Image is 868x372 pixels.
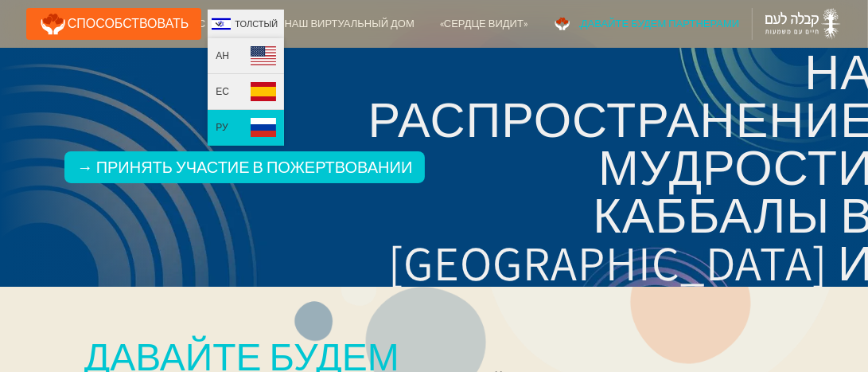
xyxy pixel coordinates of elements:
[216,121,228,133] font: РУ
[208,38,284,146] nav: Толстый
[208,74,284,110] a: ЕС
[77,157,413,178] font: Принять участие в пожертвовании →
[68,15,189,32] font: способствовать
[208,38,284,74] a: АН
[216,85,229,97] font: ЕС
[427,8,540,40] a: «Сердце видит»
[284,17,414,30] font: Наш виртуальный дом
[440,17,527,30] font: «Сердце видит»
[208,110,284,146] a: РУ
[765,8,842,40] img: логотип каббалы лаам
[26,8,202,40] a: способствовать
[216,49,229,61] font: АН
[578,17,739,30] font: Давайте будем партнерами.
[251,8,426,40] a: Наш виртуальный дом
[540,8,752,40] a: Давайте будем партнерами.
[208,10,284,38] div: Толстый
[235,18,278,29] font: Толстый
